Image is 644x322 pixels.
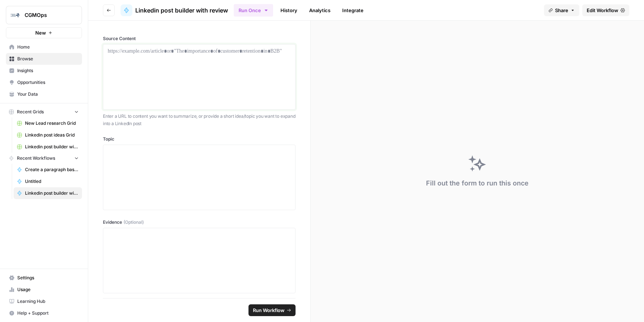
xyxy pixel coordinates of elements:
a: Settings [6,272,82,284]
label: Evidence [103,219,296,226]
a: Integrate [338,4,368,16]
span: Opportunities [17,79,79,86]
div: Fill out the form to run this once [426,178,529,188]
label: Source Content [103,35,296,42]
span: Learning Hub [17,298,79,305]
span: Usage [17,286,79,293]
button: Run Once [234,4,273,17]
span: CGMOps [25,11,69,19]
span: Browse [17,56,79,62]
a: Linkedin post builder with review [14,187,82,199]
a: Your Data [6,88,82,100]
img: CGMOps Logo [8,8,22,22]
label: Topic [103,136,296,142]
button: Workspace: CGMOps [6,6,82,24]
button: Help + Support [6,307,82,319]
a: Analytics [305,4,335,16]
span: Linkedin post builder with review [135,6,228,15]
a: Linkedin post builder with review Grid [14,141,82,153]
span: Create a paragraph based on most relevant case study [25,166,79,173]
span: Recent Workflows [17,155,55,162]
span: Edit Workflow [587,7,618,14]
span: New [35,29,46,36]
p: Enter a URL to content you want to summarize, or provide a short idea/topic you want to expand in... [103,113,296,127]
a: Learning Hub [6,296,82,307]
a: Linkedin post ideas Grid [14,129,82,141]
span: Home [17,44,79,50]
a: History [276,4,302,16]
span: (Optional) [124,219,144,226]
a: New Lead research Grid [14,117,82,129]
button: Share [544,4,579,16]
span: Recent Grids [17,109,44,115]
span: New Lead research Grid [25,120,79,127]
a: Opportunities [6,77,82,88]
span: Settings [17,275,79,281]
a: Usage [6,284,82,296]
span: Help + Support [17,310,79,316]
span: Insights [17,67,79,74]
span: Linkedin post ideas Grid [25,132,79,138]
span: Share [555,7,568,14]
a: Insights [6,65,82,77]
span: Linkedin post builder with review Grid [25,144,79,150]
a: Create a paragraph based on most relevant case study [14,164,82,176]
button: New [6,27,82,38]
a: Home [6,41,82,53]
span: Linkedin post builder with review [25,190,79,197]
span: Your Data [17,91,79,98]
a: Edit Workflow [582,4,629,16]
button: Recent Grids [6,106,82,117]
a: Linkedin post builder with review [121,4,228,16]
span: Run Workflow [253,307,285,314]
button: Run Workflow [248,304,296,316]
span: Untitled [25,178,79,185]
a: Untitled [14,176,82,187]
a: Browse [6,53,82,65]
button: Recent Workflows [6,153,82,164]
